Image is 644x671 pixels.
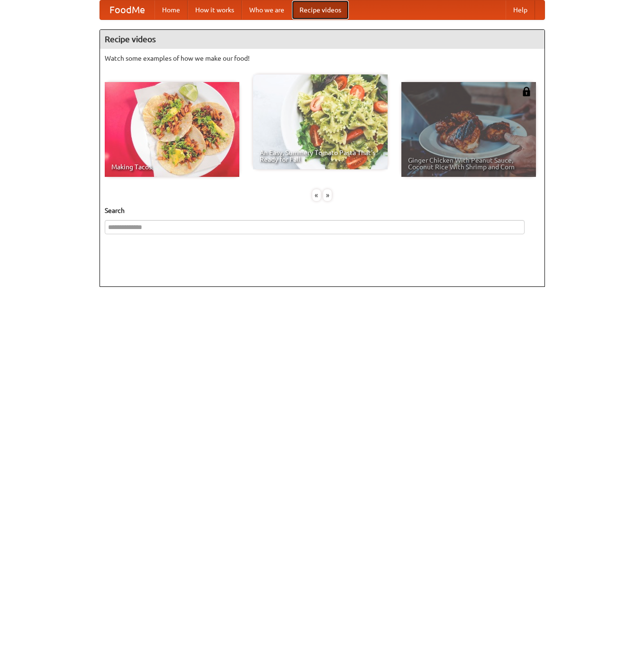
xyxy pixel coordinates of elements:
p: Watch some examples of how we make our food! [105,54,540,63]
span: An Easy, Summery Tomato Pasta That's Ready for Fall [260,149,381,163]
a: FoodMe [100,0,154,19]
h5: Search [105,206,540,215]
a: Home [154,0,188,19]
h4: Recipe videos [100,30,544,49]
a: Help [506,0,535,19]
div: » [323,189,332,201]
a: Making Tacos [105,82,239,177]
a: Who we are [242,0,292,19]
span: Making Tacos [111,164,233,170]
a: An Easy, Summery Tomato Pasta That's Ready for Fall [253,74,388,169]
img: 483408.png [522,87,531,96]
div: « [312,189,321,201]
a: Recipe videos [292,0,349,19]
a: How it works [188,0,242,19]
